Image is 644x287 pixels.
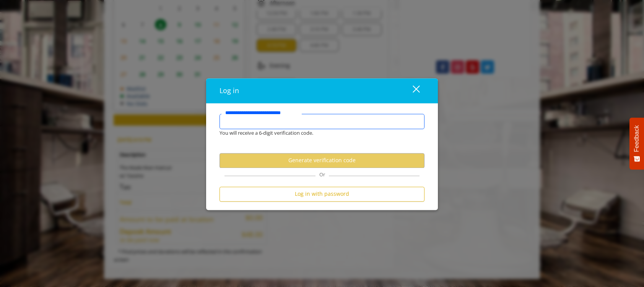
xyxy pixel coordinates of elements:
[214,129,419,137] div: You will receive a 6-digit verification code.
[315,171,329,178] span: Or
[220,86,239,95] span: Log in
[220,153,424,168] button: Generate verification code
[633,125,640,152] span: Feedback
[220,187,424,202] button: Log in with password
[404,85,419,97] div: close dialog
[629,118,644,169] button: Feedback - Show survey
[398,83,424,98] button: close dialog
